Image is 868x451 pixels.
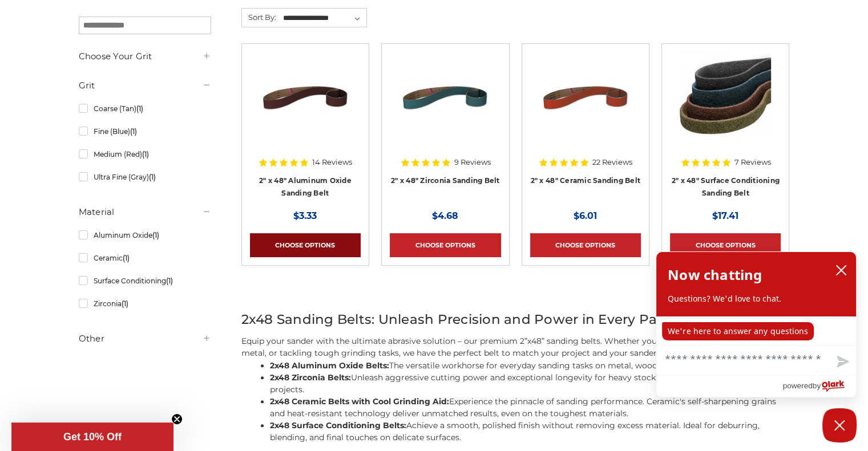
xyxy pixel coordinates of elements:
[670,52,781,162] a: 2"x48" Surface Conditioning Sanding Belts
[668,263,762,286] h2: Now chatting
[672,176,780,198] a: 2" x 48" Surface Conditioning Sanding Belt
[680,52,771,143] img: 2"x48" Surface Conditioning Sanding Belts
[79,225,211,245] a: Aluminum Oxide
[293,210,317,221] span: $3.33
[11,422,173,451] div: Get 10% OffClose teaser
[260,52,351,143] img: 2" x 48" Sanding Belt - Aluminum Oxide
[281,10,366,27] select: Sort By:
[250,52,361,162] a: 2" x 48" Sanding Belt - Aluminum Oxide
[270,360,389,371] strong: 2x48 Aluminum Oxide Belts:
[79,99,211,119] a: Coarse (Tan)
[312,159,352,166] span: 14 Reviews
[670,233,781,257] a: Choose Options
[530,52,641,162] a: 2" x 48" Sanding Belt - Ceramic
[79,50,211,63] h5: Choose Your Grit
[390,52,500,162] a: 2" x 48" Sanding Belt - Zirconia
[656,316,856,345] div: chat
[530,233,641,257] a: Choose Options
[79,79,211,92] h5: Grit
[79,205,211,219] h5: Material
[399,52,491,143] img: 2" x 48" Sanding Belt - Zirconia
[656,251,857,397] div: olark chatbox
[121,299,128,308] span: (1)
[391,176,500,185] a: 2" x 48" Zirconia Sanding Belt
[63,431,122,442] span: Get 10% Off
[79,332,211,346] h5: Other
[390,233,500,257] a: Choose Options
[822,408,857,442] button: Close Chatbox
[827,349,856,375] button: Send message
[136,104,143,113] span: (1)
[832,262,850,279] button: close chatbox
[79,294,211,314] a: Zirconia
[122,254,129,262] span: (1)
[712,210,738,221] span: $17.41
[79,248,211,268] a: Ceramic
[734,159,771,166] span: 7 Reviews
[79,271,211,291] a: Surface Conditioning
[171,413,183,425] button: Close teaser
[130,127,136,136] span: (1)
[540,52,631,143] img: 2" x 48" Sanding Belt - Ceramic
[142,150,148,159] span: (1)
[259,176,352,198] a: 2" x 48" Aluminum Oxide Sanding Belt
[79,144,211,164] a: Medium (Red)
[241,310,790,330] h2: 2x48 Sanding Belts: Unleash Precision and Power in Every Pass
[241,335,790,359] p: Equip your sander with the ultimate abrasive solution – our premium 2”x48” sanding belts. Whether...
[270,396,449,407] strong: 2x48 Ceramic Belts with Cool Grinding Aid:
[79,121,211,141] a: Fine (Blue)
[662,322,814,340] p: We're here to answer any questions
[782,379,812,393] span: powered
[79,167,211,187] a: Ultra Fine (Gray)
[270,420,790,444] li: Achieve a smooth, polished finish without removing excess material. Ideal for deburring, blending...
[531,176,640,185] a: 2" x 48" Ceramic Sanding Belt
[270,372,351,383] strong: 2x48 Zirconia Belts:
[574,210,597,221] span: $6.01
[813,379,821,393] span: by
[250,233,361,257] a: Choose Options
[668,293,845,304] p: Questions? We'd love to chat.
[165,277,172,285] span: (1)
[432,210,458,221] span: $4.68
[152,231,159,239] span: (1)
[242,9,276,26] label: Sort By:
[782,376,856,397] a: Powered by Olark
[592,159,632,166] span: 22 Reviews
[454,159,491,166] span: 9 Reviews
[270,420,406,430] strong: 2x48 Surface Conditioning Belts:
[270,360,790,372] li: The versatile workhorse for everyday sanding tasks on metal, wood, plastics, and more.
[270,372,790,396] li: Unleash aggressive cutting power and exceptional longevity for heavy stock removal and challengin...
[148,173,155,181] span: (1)
[270,396,790,420] li: Experience the pinnacle of sanding performance. Ceramic's self-sharpening grains and heat-resista...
